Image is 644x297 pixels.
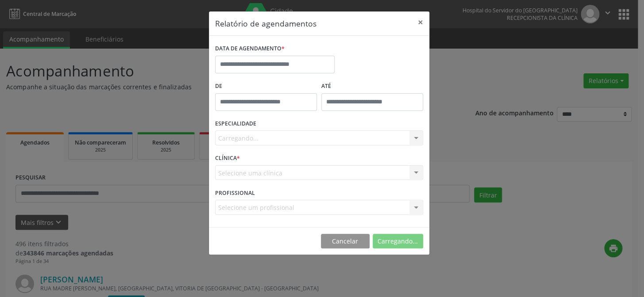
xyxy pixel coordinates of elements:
button: Close [412,11,429,33]
button: Cancelar [321,234,370,249]
label: ESPECIALIDADE [215,117,256,131]
label: PROFISSIONAL [215,186,255,200]
label: CLÍNICA [215,152,240,165]
label: ATÉ [321,80,423,93]
label: DATA DE AGENDAMENTO [215,42,285,56]
h5: Relatório de agendamentos [215,18,316,29]
button: Carregando... [373,234,423,249]
label: De [215,80,317,93]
